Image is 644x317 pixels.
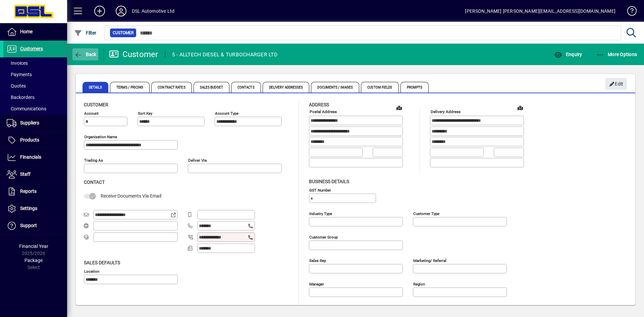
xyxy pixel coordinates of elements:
[3,80,67,92] a: Quotes
[72,48,98,60] button: Back
[361,82,398,93] span: Custom Fields
[309,102,329,107] span: Address
[622,1,636,23] a: Knowledge Base
[132,6,174,16] div: DSL Automotive Ltd
[20,223,37,228] span: Support
[20,154,41,160] span: Financials
[89,5,110,17] button: Add
[74,52,97,57] span: Back
[3,103,67,114] a: Communications
[20,206,37,211] span: Settings
[3,183,67,200] a: Reports
[109,49,158,60] div: Customer
[7,60,28,66] span: Invoices
[3,57,67,69] a: Invoices
[309,211,332,216] mat-label: Industry type
[20,120,39,125] span: Suppliers
[311,82,359,93] span: Documents / Images
[20,171,31,177] span: Staff
[309,281,324,286] mat-label: Manager
[609,78,624,90] span: Edit
[20,137,39,143] span: Products
[110,82,150,93] span: Terms / Pricing
[596,52,637,57] span: More Options
[20,29,33,34] span: Home
[552,48,584,60] button: Enquiry
[84,269,99,273] mat-label: Location
[309,234,338,239] mat-label: Customer group
[413,211,439,216] mat-label: Customer type
[151,82,192,93] span: Contract Rates
[110,5,132,17] button: Profile
[101,193,161,199] span: Receive Documents Via Email
[309,179,349,184] span: Business details
[113,30,133,36] span: Customer
[67,48,104,60] app-page-header-button: Back
[3,132,67,149] a: Products
[465,6,615,16] div: [PERSON_NAME] [PERSON_NAME][EMAIL_ADDRESS][DOMAIN_NAME]
[309,188,331,192] mat-label: GST Number
[72,27,98,39] button: Filter
[20,189,37,194] span: Reports
[394,102,405,113] a: View on map
[138,111,152,116] mat-label: Sort key
[309,258,326,263] mat-label: Sales rep
[84,135,117,139] mat-label: Organisation name
[84,102,108,107] span: Customer
[194,82,229,93] span: Sales Budget
[188,158,207,163] mat-label: Deliver via
[7,95,35,100] span: Backorders
[84,179,105,185] span: Contact
[3,200,67,217] a: Settings
[263,82,310,93] span: Delivery Addresses
[605,78,627,90] button: Edit
[413,281,425,286] mat-label: Region
[400,82,429,93] span: Prompts
[215,111,238,116] mat-label: Account Type
[19,244,48,249] span: Financial Year
[3,115,67,131] a: Suppliers
[3,69,67,80] a: Payments
[84,260,120,265] span: Sales defaults
[515,102,526,113] a: View on map
[7,83,26,89] span: Quotes
[74,30,97,36] span: Filter
[3,92,67,103] a: Backorders
[7,72,32,77] span: Payments
[3,23,67,40] a: Home
[172,49,277,60] div: 5 - ALLTECH DIESEL & TURBOCHARGER LTD
[554,52,582,57] span: Enquiry
[3,166,67,183] a: Staff
[20,46,43,51] span: Customers
[3,149,67,166] a: Financials
[413,258,446,263] mat-label: Marketing/ Referral
[595,48,639,60] button: More Options
[231,82,261,93] span: Contacts
[83,82,108,93] span: Details
[84,111,99,116] mat-label: Account
[24,258,43,263] span: Package
[3,217,67,234] a: Support
[84,158,103,163] mat-label: Trading as
[7,106,46,111] span: Communications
